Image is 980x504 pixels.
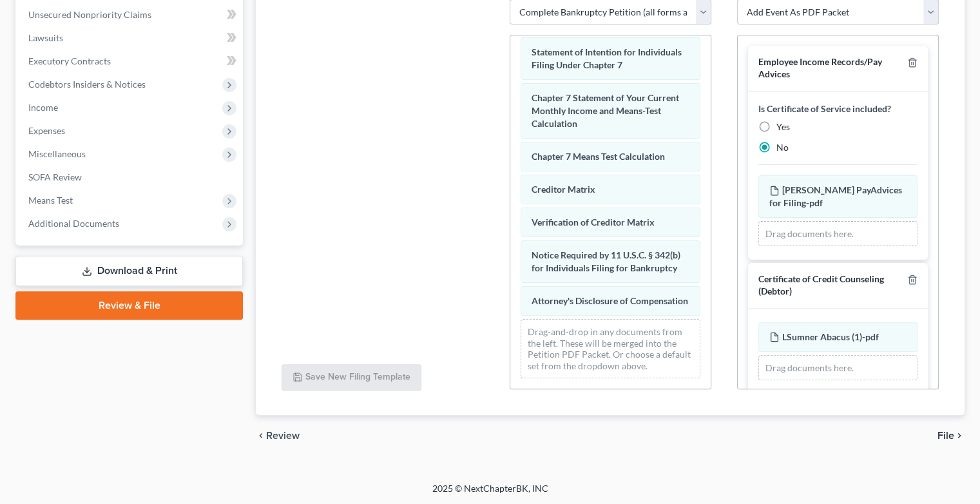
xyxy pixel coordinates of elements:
span: Miscellaneous [28,148,86,159]
button: Save New Filing Template [282,364,421,391]
a: Lawsuits [18,26,243,50]
a: SOFA Review [18,166,243,189]
span: Attorney's Disclosure of Compensation [532,295,688,306]
span: Certificate of Credit Counseling (Debtor) [758,273,884,296]
span: Notice Required by 11 U.S.C. § 342(b) for Individuals Filing for Bankruptcy [532,249,680,273]
i: chevron_left [256,431,266,441]
span: Means Test [28,195,73,206]
span: SOFA Review [28,171,82,182]
label: Is Certificate of Service included? [758,102,891,115]
span: Creditor Matrix [532,184,595,195]
span: File [937,431,954,441]
span: Executory Contracts [28,55,111,66]
span: Unsecured Nonpriority Claims [28,9,151,20]
span: Chapter 7 Means Test Calculation [532,151,665,162]
span: Expenses [28,125,65,136]
a: Download & Print [15,256,243,286]
span: LSumner Abacus (1)-pdf [782,331,879,342]
span: Chapter 7 Statement of Your Current Monthly Income and Means-Test Calculation [532,92,679,129]
span: Verification of Creditor Matrix [532,217,655,228]
button: chevron_left Review [256,431,312,441]
span: Yes [776,121,790,132]
span: Review [266,431,300,441]
span: Employee Income Records/Pay Advices [758,56,882,79]
span: [PERSON_NAME] PayAdvices for Filing-pdf [769,184,902,208]
span: Statement of Intention for Individuals Filing Under Chapter 7 [532,46,682,70]
div: Drag documents here. [758,355,918,381]
span: Lawsuits [28,32,63,43]
span: Income [28,102,58,113]
a: Unsecured Nonpriority Claims [18,3,243,26]
span: Additional Documents [28,218,119,229]
div: Drag documents here. [758,221,918,247]
span: Codebtors Insiders & Notices [28,79,146,90]
div: Drag-and-drop in any documents from the left. These will be merged into the Petition PDF Packet. ... [521,319,700,378]
a: Review & File [15,291,243,320]
span: No [776,142,789,153]
a: Executory Contracts [18,50,243,73]
i: chevron_right [954,431,965,441]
